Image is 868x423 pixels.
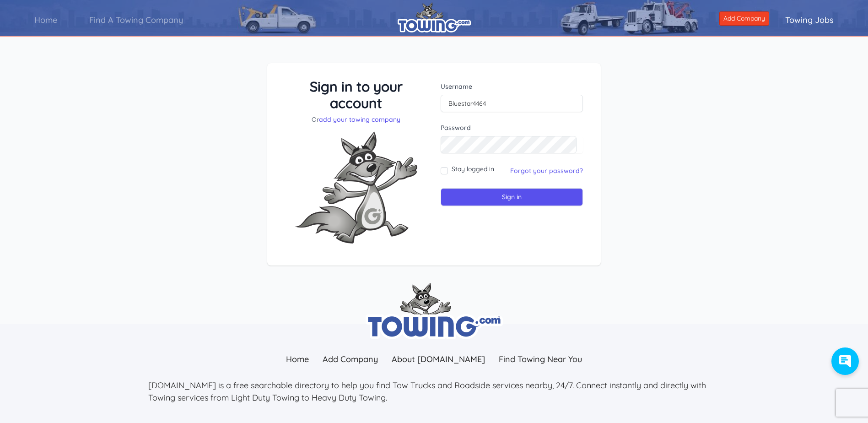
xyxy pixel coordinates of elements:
iframe: Conversations [827,347,868,384]
a: Forgot your password? [510,167,583,175]
h3: Sign in to your account [285,78,427,111]
a: Home [18,7,73,33]
label: Stay logged in [452,164,494,174]
p: [DOMAIN_NAME] is a free searchable directory to help you find Tow Trucks and Roadside services ne... [148,379,720,404]
a: Add Company [719,11,769,26]
a: Add Company [316,349,385,369]
img: towing [366,283,503,339]
a: About [DOMAIN_NAME] [385,349,492,369]
a: Find A Towing Company [73,7,199,33]
img: Fox-Excited.png [287,124,425,251]
a: add your towing company [319,115,400,124]
input: Sign in [441,188,583,206]
p: Or [285,115,427,124]
img: logo.png [398,2,471,33]
a: Towing Jobs [769,7,850,33]
label: Username [441,82,583,91]
label: Password [441,123,583,132]
a: Home [279,349,316,369]
a: Find Towing Near You [492,349,589,369]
